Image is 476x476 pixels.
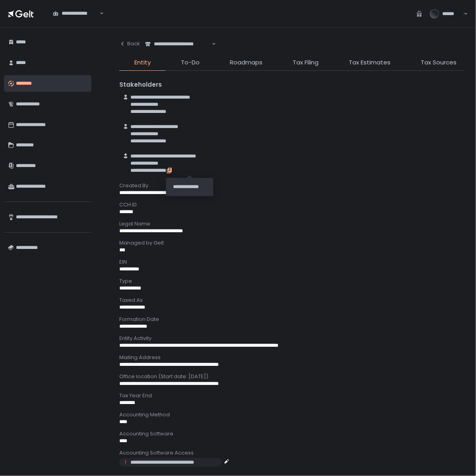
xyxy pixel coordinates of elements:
[181,58,200,67] span: To-Do
[119,278,465,285] div: Type
[119,40,140,47] div: Back
[119,411,465,418] div: Accounting Method
[119,80,465,89] div: Stakeholders
[119,449,465,457] div: Accounting Software Access
[48,5,104,22] div: Search for option
[98,10,99,17] input: Search for option
[119,392,465,399] div: Tax Year End
[119,220,465,227] div: Legal Name
[421,58,457,67] span: Tax Sources
[119,201,465,208] div: CCH ID
[134,58,151,67] span: Entity
[293,58,319,67] span: Tax Filing
[119,182,465,189] div: Created By
[211,40,211,48] input: Search for option
[119,239,465,247] div: Managed by Gelt
[230,58,262,67] span: Roadmaps
[119,373,465,380] div: Office location (Start date: [DATE])
[140,36,216,52] div: Search for option
[119,258,465,266] div: EIN
[349,58,391,67] span: Tax Estimates
[119,354,465,361] div: Mailing Address
[119,297,465,304] div: Taxed As
[119,316,465,323] div: Formation Date
[119,36,140,52] button: Back
[119,335,465,342] div: Entity Activity
[119,430,465,437] div: Accounting Software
